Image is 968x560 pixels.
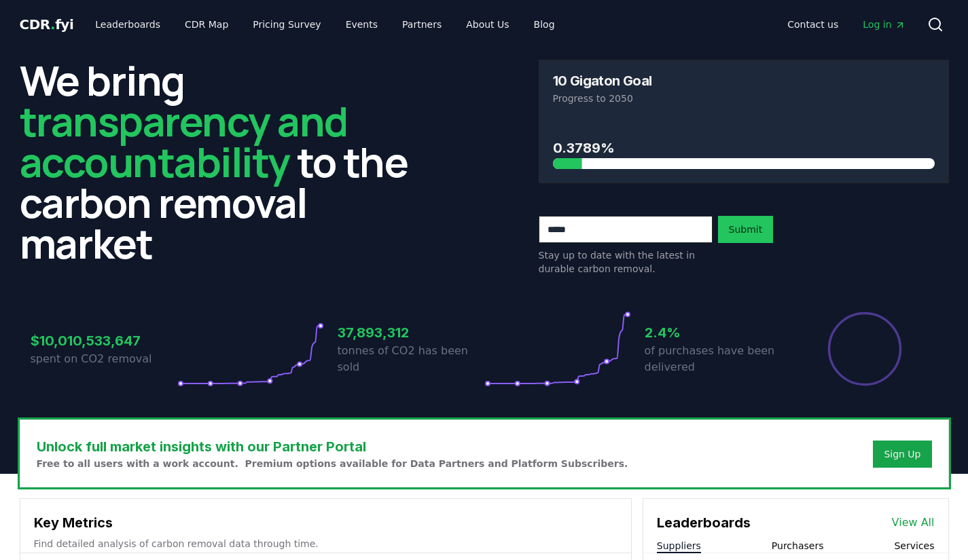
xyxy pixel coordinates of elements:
[718,216,774,243] button: Submit
[84,12,565,37] nav: Main
[455,12,520,37] a: About Us
[335,12,389,37] a: Events
[37,457,628,470] p: Free to all users with a work account. Premium options available for Data Partners and Platform S...
[553,74,652,88] h3: 10 Gigaton Goal
[523,12,566,37] a: Blog
[242,12,331,37] a: Pricing Survey
[776,12,849,37] a: Contact us
[174,12,239,37] a: CDR Map
[863,18,905,31] span: Log in
[31,351,177,367] p: spent on CO2 removal
[884,447,920,461] a: Sign Up
[84,12,171,37] a: Leaderboards
[34,512,617,533] h3: Key Metrics
[20,60,430,263] h2: We bring to the carbon removal market
[37,436,628,457] h3: Unlock full market insights with our Partner Portal
[772,539,824,553] button: Purchasers
[20,93,348,189] span: transparency and accountability
[20,16,74,33] span: CDR fyi
[657,512,751,533] h3: Leaderboards
[873,441,931,468] button: Sign Up
[892,515,935,531] a: View All
[852,12,916,37] a: Log in
[645,343,791,375] p: of purchases have been delivered
[776,12,916,37] nav: Main
[338,343,484,375] p: tonnes of CO2 has been sold
[20,15,74,34] a: CDR.fyi
[50,16,55,33] span: .
[827,311,903,387] div: Percentage of sales delivered
[338,322,484,343] h3: 37,893,312
[31,331,177,351] h3: $10,010,533,647
[391,12,452,37] a: Partners
[34,537,617,550] p: Find detailed analysis of carbon removal data through time.
[539,248,713,276] p: Stay up to date with the latest in durable carbon removal.
[645,322,791,343] h3: 2.4%
[894,539,934,553] button: Services
[657,539,701,553] button: Suppliers
[553,138,935,158] h3: 0.3789%
[553,92,935,105] p: Progress to 2050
